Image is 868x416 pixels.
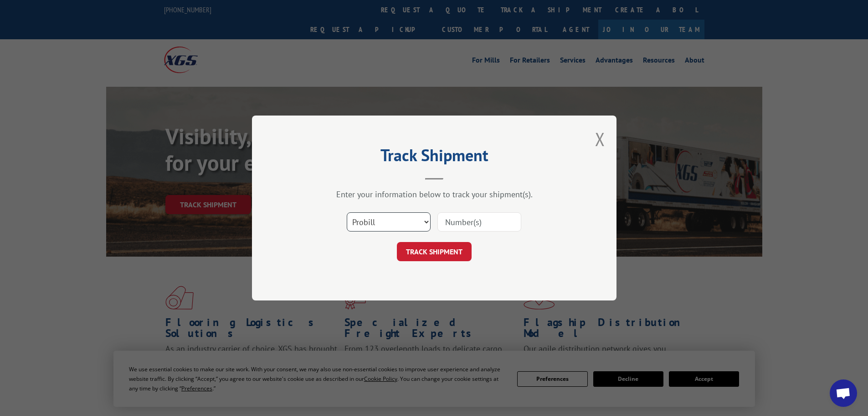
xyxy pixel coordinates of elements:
[298,189,571,200] div: Enter your information below to track your shipment(s).
[397,242,472,261] button: TRACK SHIPMENT
[595,127,605,151] button: Close modal
[437,212,521,232] input: Number(s)
[298,149,571,166] h2: Track Shipment
[830,379,857,407] div: Open chat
